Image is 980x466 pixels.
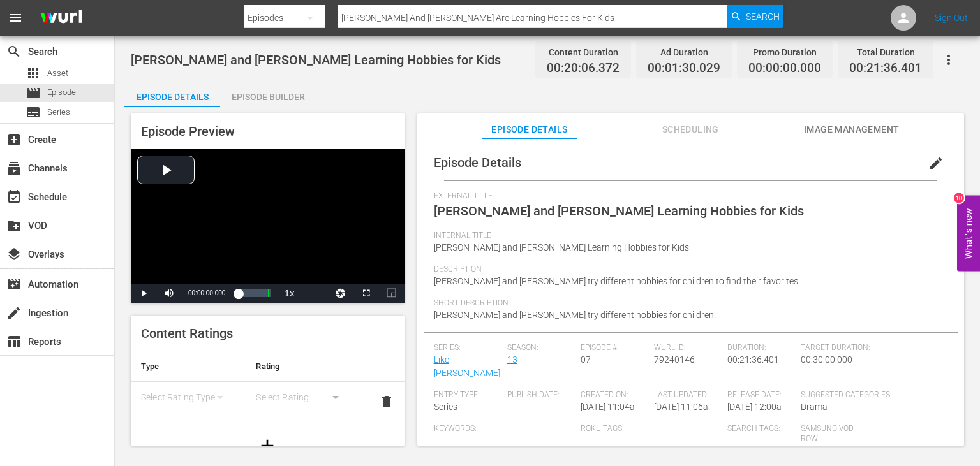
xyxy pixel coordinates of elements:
span: Series: [434,343,501,353]
span: delete [379,394,394,409]
span: Samsung VOD Row: [801,424,868,444]
span: Drama [801,402,828,412]
button: Episode Details [124,82,220,107]
th: Rating [246,351,360,382]
span: Image Management [804,122,900,138]
span: Target Duration: [801,343,941,353]
img: ans4CAIJ8jUAAAAAAAAAAAAAAAAAAAAAAAAgQb4GAAAAAAAAAAAAAAAAAAAAAAAAJMjXAAAAAAAAAAAAAAAAAAAAAAAAgAT5G... [31,3,92,33]
span: VOD [6,218,22,233]
span: Series [26,105,41,120]
div: Progress Bar [238,289,270,297]
div: 10 [954,193,964,203]
div: Promo Duration [748,43,821,61]
span: Episode Details [434,155,521,170]
span: Series [47,106,70,119]
span: [PERSON_NAME] and [PERSON_NAME] Learning Hobbies for Kids [434,203,804,219]
span: --- [581,435,588,446]
span: Ingestion [6,305,22,321]
span: 00:01:30.029 [648,61,720,76]
span: [DATE] 11:06a [654,402,708,412]
span: Channels [6,161,22,176]
span: 00:00:00.000 [748,61,821,76]
span: External Title [434,191,941,201]
span: --- [434,435,442,446]
button: delete [371,386,402,417]
button: Open Feedback Widget [957,195,980,271]
span: 00:21:36.401 [727,354,779,365]
span: --- [727,435,735,446]
span: Duration: [727,343,794,353]
button: Playback Rate [277,284,302,303]
table: simple table [131,351,405,421]
th: Type [131,351,246,382]
span: Internal Title [434,231,941,241]
a: 13 [507,354,517,365]
div: Episode Details [124,82,220,112]
span: Automation [6,277,22,292]
button: Jump To Time [328,284,353,303]
span: menu [8,10,23,25]
span: 00:30:00.000 [801,354,852,365]
span: Last Updated: [654,390,721,400]
div: Video Player [131,149,405,303]
span: Series [434,402,457,412]
span: Wurl ID: [654,343,721,353]
div: Ad Duration [648,43,720,61]
button: Search [727,5,783,28]
span: [PERSON_NAME] and [PERSON_NAME] Learning Hobbies for Kids [434,242,689,252]
span: Episode #: [581,343,648,353]
span: Episode Preview [141,124,235,139]
span: Suggested Categories: [801,390,941,400]
span: Episode [26,85,41,101]
span: Roku Tags: [581,424,721,434]
span: Short Description [434,298,941,309]
span: edit [928,156,944,171]
span: 07 [581,354,591,365]
button: Mute [156,284,182,303]
span: --- [507,402,515,412]
span: [PERSON_NAME] and [PERSON_NAME] try different hobbies for children. [434,310,716,320]
div: Episode Builder [220,82,316,112]
span: Asset [47,67,68,80]
span: Description [434,265,941,275]
span: Search [6,44,22,59]
span: Scheduling [642,122,738,138]
span: [PERSON_NAME] and [PERSON_NAME] try different hobbies for children to find their favorites. [434,276,800,286]
a: Like [PERSON_NAME] [434,354,500,378]
span: 79240146 [654,354,695,365]
span: Release Date: [727,390,794,400]
a: Sign Out [935,13,968,23]
button: Picture-in-Picture [379,284,405,303]
span: Content Ratings [141,326,233,341]
span: [DATE] 11:04a [581,402,635,412]
button: Play [131,284,156,303]
button: edit [921,148,951,178]
span: Season: [507,343,574,353]
button: Episode Builder [220,82,316,107]
span: Schedule [6,189,22,205]
span: Episode Details [482,122,577,138]
span: [DATE] 12:00a [727,402,782,412]
span: Search [746,5,780,28]
span: Keywords: [434,424,574,434]
div: Content Duration [547,43,620,61]
span: Create [6,132,22,147]
span: Reports [6,334,22,349]
span: Search Tags: [727,424,794,434]
span: 00:00:00.000 [188,289,225,296]
span: Publish Date: [507,390,574,400]
span: Entry Type: [434,390,501,400]
span: Asset [26,66,41,81]
span: [PERSON_NAME] and [PERSON_NAME] Learning Hobbies for Kids [131,52,501,68]
span: --- [801,446,808,456]
span: Episode [47,86,76,99]
div: Total Duration [849,43,922,61]
button: Fullscreen [353,284,379,303]
span: 00:20:06.372 [547,61,620,76]
span: 00:21:36.401 [849,61,922,76]
span: Created On: [581,390,648,400]
span: Overlays [6,247,22,262]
